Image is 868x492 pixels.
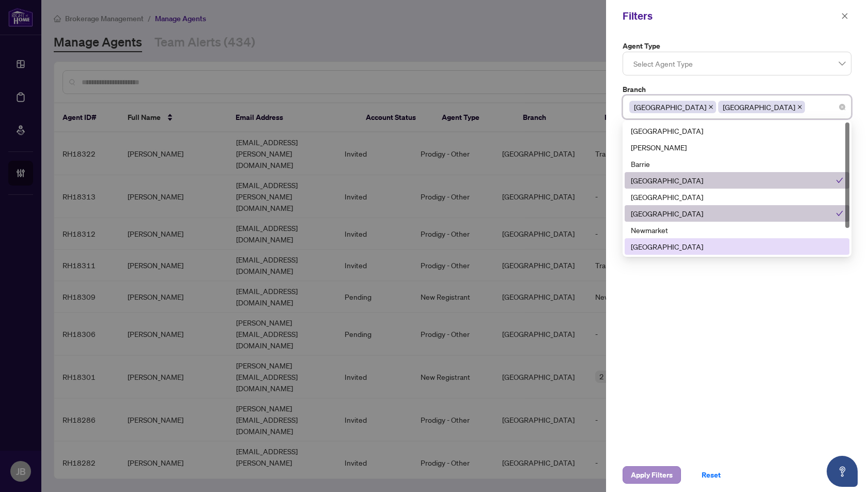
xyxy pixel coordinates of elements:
[623,8,838,24] div: Filters
[836,210,843,217] span: check
[702,467,721,483] span: Reset
[631,241,843,252] div: [GEOGRAPHIC_DATA]
[718,101,805,113] span: Burlington
[723,101,795,113] span: [GEOGRAPHIC_DATA]
[623,84,851,95] label: Branch
[841,12,848,20] span: close
[631,125,843,136] div: [GEOGRAPHIC_DATA]
[708,104,714,110] span: close
[631,208,836,219] div: [GEOGRAPHIC_DATA]
[631,191,843,203] div: [GEOGRAPHIC_DATA]
[631,175,836,186] div: [GEOGRAPHIC_DATA]
[625,139,849,156] div: Vaughan
[625,238,849,255] div: Ottawa
[634,101,706,113] span: [GEOGRAPHIC_DATA]
[631,467,673,483] span: Apply Filters
[625,122,849,139] div: Richmond Hill
[836,177,843,184] span: check
[625,205,849,222] div: Mississauga
[629,101,716,113] span: Mississauga
[625,156,849,172] div: Barrie
[625,189,849,205] div: Durham
[631,224,843,236] div: Newmarket
[827,456,858,487] button: Open asap
[797,104,802,110] span: close
[631,158,843,170] div: Barrie
[625,172,849,189] div: Burlington
[625,222,849,238] div: Newmarket
[839,104,845,110] span: close-circle
[623,40,851,52] label: Agent Type
[631,142,843,153] div: [PERSON_NAME]
[693,466,729,484] button: Reset
[623,466,681,484] button: Apply Filters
